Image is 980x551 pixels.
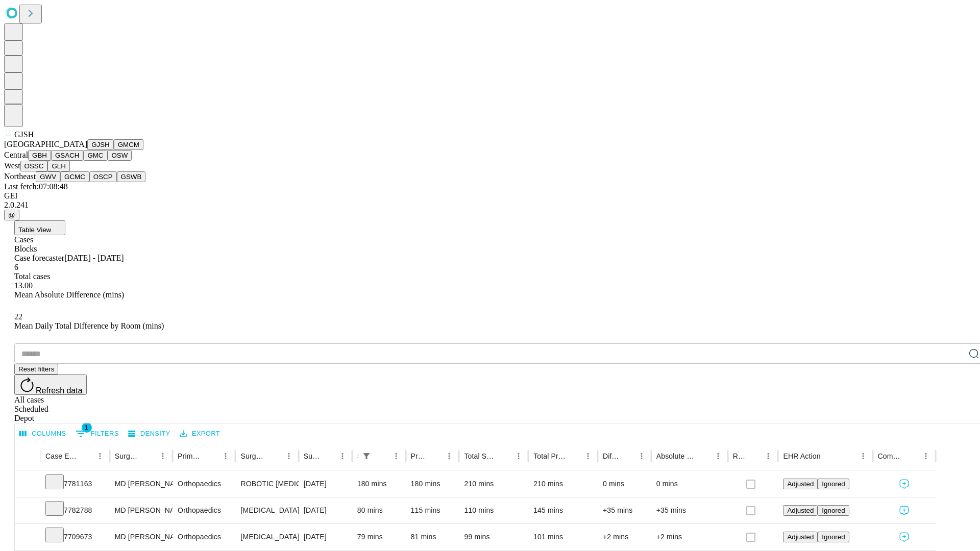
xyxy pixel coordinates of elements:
[178,497,230,523] div: Orthopaedics
[4,182,68,191] span: Last fetch: 07:08:48
[787,507,814,514] span: Adjusted
[822,449,836,463] button: Sort
[304,524,347,550] div: [DATE]
[14,272,50,281] span: Total cases
[126,426,173,442] button: Density
[603,524,646,550] div: +2 mins
[711,449,725,463] button: Menu
[28,150,51,161] button: GBH
[464,497,523,523] div: 110 mins
[656,524,723,550] div: +2 mins
[14,290,124,299] span: Mean Absolute Difference (mins)
[761,449,775,463] button: Menu
[747,449,761,463] button: Sort
[156,449,170,463] button: Menu
[108,150,132,161] button: OSW
[93,449,107,463] button: Menu
[87,139,114,150] button: GJSH
[14,281,33,290] span: 13.00
[656,471,723,497] div: 0 mins
[822,533,845,541] span: Ignored
[4,172,36,181] span: Northeast
[442,449,456,463] button: Menu
[321,449,335,463] button: Sort
[533,497,593,523] div: 145 mins
[304,471,347,497] div: [DATE]
[878,452,903,460] div: Comments
[919,449,933,463] button: Menu
[218,449,233,463] button: Menu
[357,524,401,550] div: 79 mins
[4,191,976,201] div: GEI
[45,524,105,550] div: 7709673
[45,497,105,523] div: 7782788
[45,452,78,460] div: Case Epic Id
[178,452,203,460] div: Primary Service
[141,449,156,463] button: Sort
[4,201,976,210] div: 2.0.241
[267,449,282,463] button: Sort
[240,471,293,497] div: ROBOTIC [MEDICAL_DATA] KNEE TOTAL
[656,452,696,460] div: Absolute Difference
[304,452,320,460] div: Surgery Date
[178,471,230,497] div: Orthopaedics
[20,475,35,493] button: Expand
[603,452,619,460] div: Difference
[411,471,454,497] div: 180 mins
[114,139,143,150] button: GMCM
[357,497,401,523] div: 80 mins
[359,449,374,463] div: 1 active filter
[14,254,64,262] span: Case forecaster
[822,480,845,488] span: Ignored
[464,524,523,550] div: 99 mins
[14,263,18,271] span: 6
[115,497,167,523] div: MD [PERSON_NAME] [PERSON_NAME] Md
[567,449,581,463] button: Sort
[177,426,223,442] button: Export
[411,497,454,523] div: 115 mins
[240,452,266,460] div: Surgery Name
[64,254,124,262] span: [DATE] - [DATE]
[818,532,849,542] button: Ignored
[89,171,117,182] button: OSCP
[335,449,350,463] button: Menu
[204,449,218,463] button: Sort
[20,529,35,546] button: Expand
[20,161,48,171] button: OSSC
[787,533,814,541] span: Adjusted
[4,151,28,159] span: Central
[357,471,401,497] div: 180 mins
[14,312,22,321] span: 22
[117,171,146,182] button: GSWB
[783,532,818,542] button: Adjusted
[36,171,60,182] button: GWV
[464,471,523,497] div: 210 mins
[359,449,374,463] button: Show filters
[428,449,442,463] button: Sort
[14,220,65,235] button: Table View
[533,471,593,497] div: 210 mins
[47,161,69,171] button: GLH
[603,471,646,497] div: 0 mins
[464,452,496,460] div: Total Scheduled Duration
[115,471,167,497] div: MD [PERSON_NAME] [PERSON_NAME] Md
[783,452,820,460] div: EHR Action
[178,524,230,550] div: Orthopaedics
[818,505,849,516] button: Ignored
[511,449,526,463] button: Menu
[115,452,140,460] div: Surgeon Name
[17,426,69,442] button: Select columns
[18,226,51,234] span: Table View
[8,211,15,219] span: @
[83,150,107,161] button: GMC
[60,171,89,182] button: GCMC
[581,449,595,463] button: Menu
[411,524,454,550] div: 81 mins
[4,161,20,170] span: West
[282,449,296,463] button: Menu
[14,374,87,395] button: Refresh data
[14,364,58,374] button: Reset filters
[14,321,164,330] span: Mean Daily Total Difference by Room (mins)
[856,449,870,463] button: Menu
[45,471,105,497] div: 7781163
